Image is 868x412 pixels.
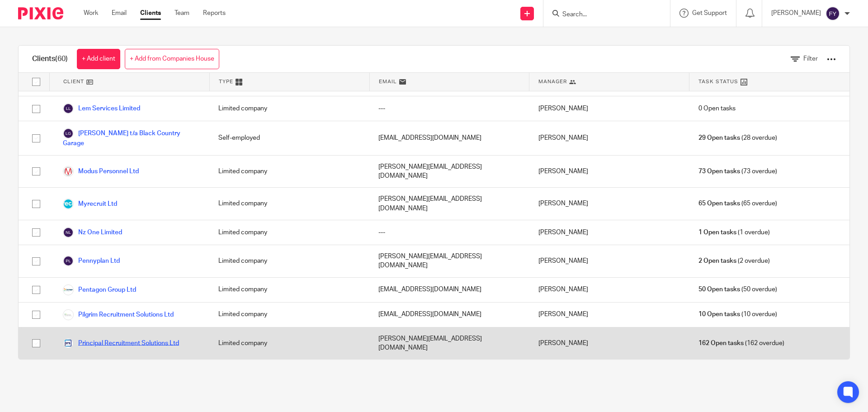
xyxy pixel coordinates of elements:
[538,78,567,85] span: Manager
[529,121,689,155] div: [PERSON_NAME]
[63,338,74,349] img: PRS2.PNG
[698,78,738,85] span: Task Status
[63,284,74,295] img: Pentagon%202.PNG
[698,310,740,319] span: 10 Open tasks
[63,199,74,209] img: Myrecruit.PNG
[209,278,369,302] div: Limited company
[698,228,770,237] span: (1 overdue)
[209,156,369,188] div: Limited company
[63,78,84,85] span: Client
[63,199,117,209] a: Myrecruit Ltd
[63,128,74,139] img: svg%3E
[125,49,219,69] a: + Add from Companies House
[379,78,397,85] span: Email
[63,166,139,177] a: Modus Personnel Ltd
[529,327,689,360] div: [PERSON_NAME]
[63,338,179,349] a: Principal Recruitment Solutions Ltd
[529,278,689,302] div: [PERSON_NAME]
[529,245,689,277] div: [PERSON_NAME]
[209,327,369,360] div: Limited company
[529,303,689,327] div: [PERSON_NAME]
[698,167,740,176] span: 73 Open tasks
[63,284,136,295] a: Pentagon Group Ltd
[369,245,529,277] div: [PERSON_NAME][EMAIL_ADDRESS][DOMAIN_NAME]
[209,220,369,245] div: Limited company
[698,199,740,208] span: 65 Open tasks
[698,339,744,348] span: 162 Open tasks
[369,220,529,245] div: ---
[77,49,120,69] a: + Add client
[369,278,529,302] div: [EMAIL_ADDRESS][DOMAIN_NAME]
[63,103,140,114] a: Lem Services Limited
[698,256,736,265] span: 2 Open tasks
[112,9,127,18] a: Email
[209,96,369,121] div: Limited company
[209,245,369,277] div: Limited company
[63,309,174,320] a: Pilgrim Recruitment Solutions Ltd
[826,6,840,21] img: svg%3E
[561,11,643,19] input: Search
[209,188,369,220] div: Limited company
[175,9,189,18] a: Team
[698,339,784,348] span: (162 overdue)
[369,303,529,327] div: [EMAIL_ADDRESS][DOMAIN_NAME]
[698,133,740,142] span: 29 Open tasks
[140,9,161,18] a: Clients
[209,303,369,327] div: Limited company
[529,188,689,220] div: [PERSON_NAME]
[63,103,74,114] img: svg%3E
[63,227,74,238] img: svg%3E
[698,310,777,319] span: (10 overdue)
[698,133,777,142] span: (28 overdue)
[63,166,74,177] img: modus3.PNG
[698,104,736,113] span: 0 Open tasks
[698,256,770,265] span: (2 overdue)
[369,188,529,220] div: [PERSON_NAME][EMAIL_ADDRESS][DOMAIN_NAME]
[803,56,818,62] span: Filter
[771,9,821,18] p: [PERSON_NAME]
[63,256,74,266] img: svg%3E
[203,9,226,18] a: Reports
[698,285,740,294] span: 50 Open tasks
[219,78,233,85] span: Type
[63,128,200,148] a: [PERSON_NAME] t/a Black Country Garage
[55,55,68,62] span: (60)
[32,54,68,64] h1: Clients
[698,285,777,294] span: (50 overdue)
[369,156,529,188] div: [PERSON_NAME][EMAIL_ADDRESS][DOMAIN_NAME]
[529,96,689,121] div: [PERSON_NAME]
[28,73,45,90] input: Select all
[63,309,74,320] img: Logo.png
[63,227,122,238] a: Nz One Limited
[692,10,727,16] span: Get Support
[369,327,529,360] div: [PERSON_NAME][EMAIL_ADDRESS][DOMAIN_NAME]
[84,9,98,18] a: Work
[529,156,689,188] div: [PERSON_NAME]
[698,228,736,237] span: 1 Open tasks
[18,7,63,19] img: Pixie
[209,121,369,155] div: Self-employed
[529,220,689,245] div: [PERSON_NAME]
[63,256,120,266] a: Pennyplan Ltd
[369,121,529,155] div: [EMAIL_ADDRESS][DOMAIN_NAME]
[698,199,777,208] span: (65 overdue)
[698,167,777,176] span: (73 overdue)
[369,96,529,121] div: ---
